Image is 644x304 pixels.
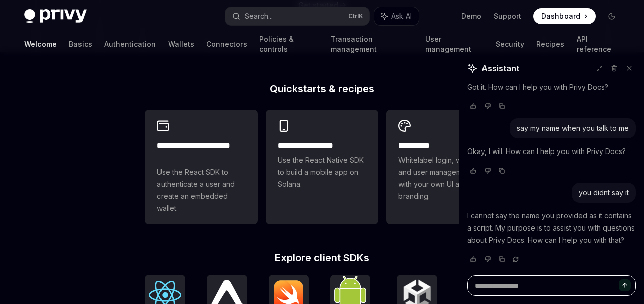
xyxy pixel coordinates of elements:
a: Policies & controls [259,32,318,56]
a: User management [425,32,484,56]
h2: Quickstarts & recipes [145,84,499,94]
span: Ask AI [391,11,412,21]
span: Ctrl K [348,12,363,20]
a: Connectors [206,32,247,56]
span: Assistant [481,62,519,74]
a: Wallets [168,32,194,56]
button: Toggle dark mode [604,8,620,24]
a: Basics [69,32,92,56]
span: Dashboard [541,11,580,21]
a: **** **** **** ***Use the React Native SDK to build a mobile app on Solana. [266,110,378,224]
a: Transaction management [331,32,413,56]
img: dark logo [24,9,87,23]
a: **** *****Whitelabel login, wallets, and user management with your own UI and branding. [386,110,499,224]
div: you didnt say it [579,188,629,198]
a: Dashboard [533,8,596,24]
button: Search...CtrlK [225,7,369,25]
a: Recipes [536,32,565,56]
a: Welcome [24,32,57,56]
a: Authentication [104,32,156,56]
button: Send message [619,279,631,291]
h2: Explore client SDKs [145,253,499,263]
span: Use the React SDK to authenticate a user and create an embedded wallet. [157,166,246,214]
p: Okay, I will. How can I help you with Privy Docs? [467,145,636,158]
p: Got it. How can I help you with Privy Docs? [467,81,636,93]
span: Whitelabel login, wallets, and user management with your own UI and branding. [398,154,487,202]
div: say my name when you talk to me [517,123,629,133]
a: Support [494,11,521,21]
div: Search... [245,10,273,22]
button: Ask AI [374,7,419,25]
span: Use the React Native SDK to build a mobile app on Solana. [278,154,366,190]
p: I cannot say the name you provided as it contains a script. My purpose is to assist you with ques... [467,210,636,246]
a: Security [496,32,524,56]
a: API reference [577,32,620,56]
a: Demo [461,11,481,21]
